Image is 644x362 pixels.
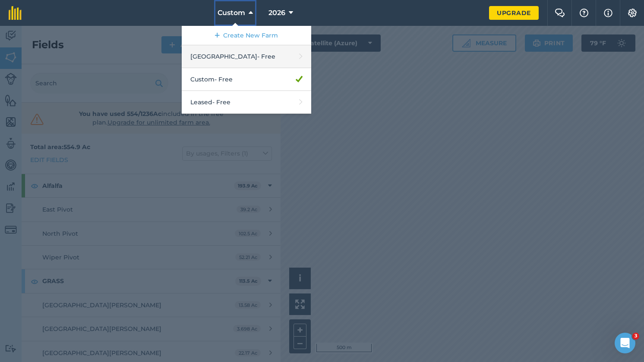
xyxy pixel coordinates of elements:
[268,8,285,18] span: 2026
[218,8,245,18] span: Custom
[604,8,612,18] img: svg+xml;base64,PHN2ZyB4bWxucz0iaHR0cDovL3d3dy53My5vcmcvMjAwMC9zdmciIHdpZHRoPSIxNyIgaGVpZ2h0PSIxNy...
[627,9,638,17] img: A cog icon
[9,6,22,20] img: fieldmargin Logo
[182,68,311,91] a: Custom- Free
[579,9,589,17] img: A question mark icon
[182,91,311,114] a: Leased- Free
[182,45,311,68] a: [GEOGRAPHIC_DATA]- Free
[182,26,311,45] a: Create New Farm
[555,9,565,17] img: Two speech bubbles overlapping with the left bubble in the forefront
[632,333,639,340] span: 3
[615,333,635,353] iframe: Intercom live chat
[489,6,539,20] a: Upgrade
